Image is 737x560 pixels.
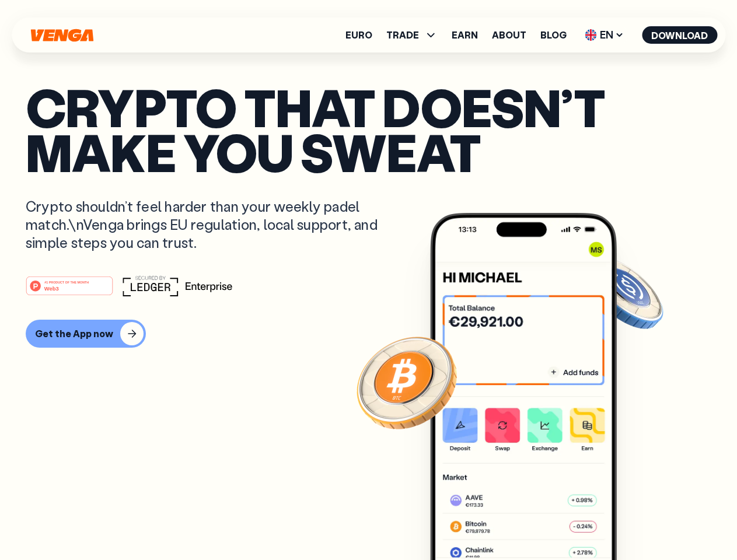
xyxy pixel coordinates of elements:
a: Blog [540,30,567,40]
tspan: #1 PRODUCT OF THE MONTH [44,280,89,283]
a: Euro [345,30,372,40]
p: Crypto shouldn’t feel harder than your weekly padel match.\nVenga brings EU regulation, local sup... [26,197,394,252]
a: About [492,30,526,40]
p: Crypto that doesn’t make you sweat [26,85,711,174]
span: TRADE [386,30,419,40]
a: Earn [452,30,478,40]
button: Download [642,26,717,44]
tspan: Web3 [44,285,59,291]
svg: Home [29,29,95,42]
div: Get the App now [35,328,113,339]
img: flag-uk [585,29,596,41]
a: Get the App now [26,320,711,348]
img: USDC coin [582,251,666,335]
button: Get the App now [26,320,146,348]
a: #1 PRODUCT OF THE MONTHWeb3 [26,283,113,298]
span: EN [581,26,628,44]
span: TRADE [386,28,438,42]
img: Bitcoin [354,330,459,435]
